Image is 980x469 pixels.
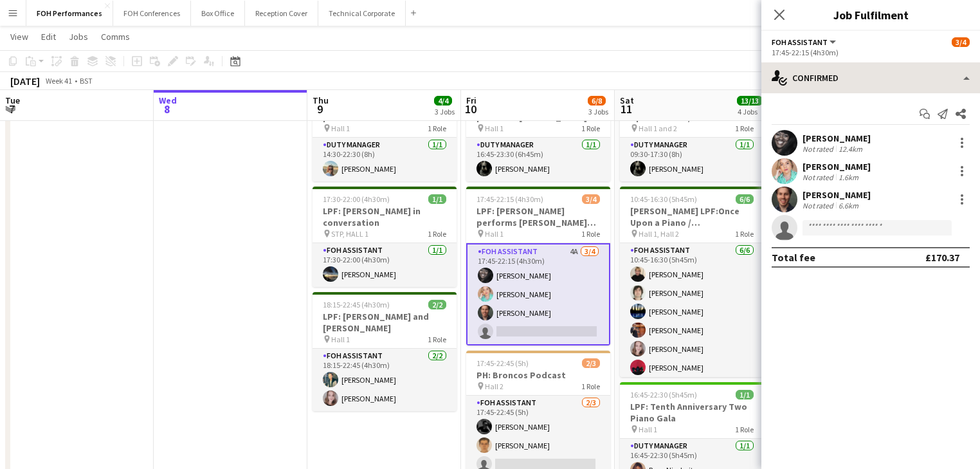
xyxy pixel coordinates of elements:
[5,28,33,45] a: View
[466,243,610,345] app-card-role: FOH Assistant4A3/417:45-22:15 (4h30m)[PERSON_NAME][PERSON_NAME][PERSON_NAME]
[803,133,871,144] div: [PERSON_NAME]
[836,172,861,182] div: 1.6km
[96,28,135,45] a: Comms
[69,31,88,42] span: Jobs
[466,81,610,181] app-job-card: 16:45-23:30 (6h45m)1/1LPF: [PERSON_NAME] performs [PERSON_NAME] and [PERSON_NAME] Hall 11 RoleDut...
[313,292,457,411] app-job-card: 18:15-22:45 (4h30m)2/2LPF: [PERSON_NAME] and [PERSON_NAME] Hall 11 RoleFOH Assistant2/218:15-22:4...
[836,201,861,210] div: 6.6km
[428,124,446,133] span: 1 Role
[3,102,20,116] span: 7
[620,401,764,424] h3: LPF: Tenth Anniversary Two Piano Gala
[466,138,610,181] app-card-role: Duty Manager1/116:45-23:30 (6h45m)[PERSON_NAME]
[639,229,679,239] span: Hall 1, Hall 2
[428,194,446,204] span: 1/1
[620,205,764,228] h3: [PERSON_NAME] LPF:Once Upon a Piano / [PERSON_NAME] Piano Clinic and [PERSON_NAME]
[311,102,329,116] span: 9
[952,37,970,47] span: 3/4
[803,201,836,210] div: Not rated
[113,1,191,26] button: FOH Conferences
[735,229,754,239] span: 1 Role
[772,48,970,57] div: 17:45-22:15 (4h30m)
[803,144,836,154] div: Not rated
[157,102,177,116] span: 8
[485,229,504,239] span: Hall 1
[735,124,754,133] span: 1 Role
[466,369,610,381] h3: PH: Broncos Podcast
[41,31,56,42] span: Edit
[313,138,457,181] app-card-role: Duty Manager1/114:30-22:30 (8h)[PERSON_NAME]
[323,194,390,204] span: 17:30-22:00 (4h30m)
[772,251,815,264] div: Total fee
[331,335,350,344] span: Hall 1
[464,102,476,116] span: 10
[313,205,457,228] h3: LPF: [PERSON_NAME] in conversation
[428,229,446,239] span: 1 Role
[428,300,446,309] span: 2/2
[735,425,754,434] span: 1 Role
[618,102,634,116] span: 11
[485,382,504,391] span: Hall 2
[476,194,543,204] span: 17:45-22:15 (4h30m)
[313,187,457,287] app-job-card: 17:30-22:00 (4h30m)1/1LPF: [PERSON_NAME] in conversation STP, HALL 11 RoleFOH Assistant1/117:30-2...
[639,425,657,434] span: Hall 1
[42,76,75,86] span: Week 41
[101,31,130,42] span: Comms
[772,37,838,47] button: FOH Assistant
[736,390,754,400] span: 1/1
[630,390,697,400] span: 16:45-22:30 (5h45m)
[36,28,61,45] a: Edit
[313,243,457,287] app-card-role: FOH Assistant1/117:30-22:00 (4h30m)[PERSON_NAME]
[581,382,600,391] span: 1 Role
[485,124,504,133] span: Hall 1
[466,205,610,228] h3: LPF: [PERSON_NAME] performs [PERSON_NAME] and [PERSON_NAME]
[331,229,368,239] span: STP, HALL 1
[925,251,959,264] div: £170.37
[803,189,871,201] div: [PERSON_NAME]
[10,31,28,42] span: View
[582,358,600,368] span: 2/3
[772,37,828,47] span: FOH Assistant
[313,81,457,181] app-job-card: 14:30-22:30 (8h)1/1Programme Printing + LPF: pre-concert talk + [PERSON_NAME] and [PERSON_NAME] +...
[10,75,40,87] div: [DATE]
[313,95,329,106] span: Thu
[761,6,980,23] h3: Job Fulfilment
[323,300,390,309] span: 18:15-22:45 (4h30m)
[64,28,93,45] a: Jobs
[803,161,871,172] div: [PERSON_NAME]
[80,76,93,86] div: BST
[738,107,762,116] div: 4 Jobs
[581,124,600,133] span: 1 Role
[159,95,177,106] span: Wed
[737,96,763,106] span: 13/13
[331,124,350,133] span: Hall 1
[836,144,865,154] div: 12.4km
[26,1,113,26] button: FOH Performances
[620,243,764,380] app-card-role: FOH Assistant6/610:45-16:30 (5h45m)[PERSON_NAME][PERSON_NAME][PERSON_NAME][PERSON_NAME][PERSON_NA...
[476,358,529,368] span: 17:45-22:45 (5h)
[245,1,318,26] button: Reception Cover
[620,138,764,181] app-card-role: Duty Manager1/109:30-17:30 (8h)[PERSON_NAME]
[620,81,764,181] app-job-card: 09:30-17:30 (8h)1/1[PERSON_NAME] LPF:Once Upon a Piano / [PERSON_NAME] Piano Clinic Hall 1 and 21...
[466,187,610,345] app-job-card: 17:45-22:15 (4h30m)3/4LPF: [PERSON_NAME] performs [PERSON_NAME] and [PERSON_NAME] Hall 11 RoleFOH...
[5,95,20,106] span: Tue
[581,229,600,239] span: 1 Role
[434,96,452,106] span: 4/4
[588,107,608,116] div: 3 Jobs
[620,187,764,377] app-job-card: 10:45-16:30 (5h45m)6/6[PERSON_NAME] LPF:Once Upon a Piano / [PERSON_NAME] Piano Clinic and [PERSO...
[318,1,406,26] button: Technical Corporate
[588,96,606,106] span: 6/8
[466,95,476,106] span: Fri
[435,107,455,116] div: 3 Jobs
[803,172,836,182] div: Not rated
[191,1,245,26] button: Box Office
[313,311,457,334] h3: LPF: [PERSON_NAME] and [PERSON_NAME]
[761,62,980,93] div: Confirmed
[313,349,457,411] app-card-role: FOH Assistant2/218:15-22:45 (4h30m)[PERSON_NAME][PERSON_NAME]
